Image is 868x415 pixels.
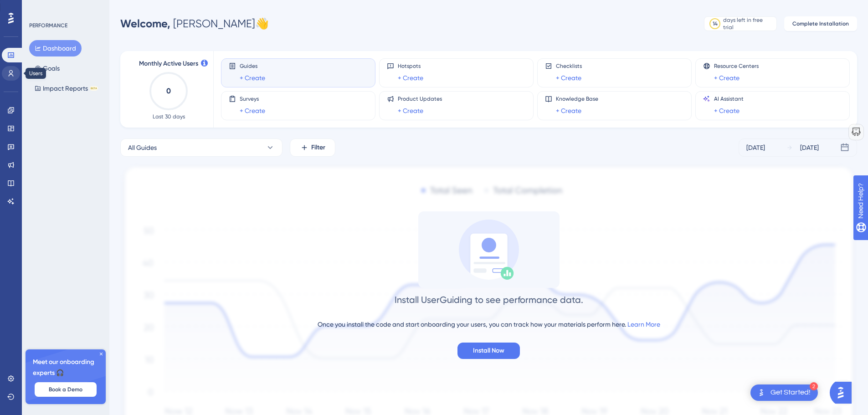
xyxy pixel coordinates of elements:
span: Last 30 days [153,113,185,120]
span: Resource Centers [714,62,759,70]
span: Monthly Active Users [139,58,198,69]
a: Learn More [627,321,660,328]
span: AI Assistant [714,95,744,102]
div: days left in free trial [723,16,774,31]
span: Need Help? [21,2,57,13]
text: 0 [166,87,171,95]
button: All Guides [120,138,282,157]
span: Filter [311,142,325,153]
span: Welcome, [120,17,170,30]
span: Complete Installation [792,20,849,27]
span: Surveys [240,95,265,102]
span: Checklists [556,62,582,70]
div: [PERSON_NAME] 👋 [120,16,269,31]
div: PERFORMANCE [29,22,67,29]
a: + Create [556,105,581,116]
div: [DATE] [746,142,765,153]
div: 2 [810,382,818,390]
div: 14 [713,20,718,27]
a: + Create [240,72,265,83]
span: Meet our onboarding experts 🎧 [33,357,98,379]
span: Knowledge Base [556,95,598,102]
img: launcher-image-alternative-text [756,387,767,398]
a: + Create [714,105,740,116]
button: Filter [290,138,335,157]
a: + Create [714,72,740,83]
button: Install Now [457,343,520,359]
div: Install UserGuiding to see performance data. [395,293,583,306]
span: Product Updates [398,95,442,102]
button: Complete Installation [784,16,857,31]
span: Book a Demo [49,386,82,393]
a: + Create [240,105,265,116]
a: + Create [398,105,423,116]
button: Impact ReportsBETA [29,80,103,97]
span: Install Now [473,345,504,356]
div: Once you install the code and start onboarding your users, you can track how your materials perfo... [318,319,660,330]
a: + Create [556,72,581,83]
button: Book a Demo [35,382,97,397]
button: Dashboard [29,40,82,56]
a: + Create [398,72,423,83]
div: Get Started! [770,388,811,398]
div: [DATE] [800,142,819,153]
div: Open Get Started! checklist, remaining modules: 2 [750,384,818,401]
iframe: UserGuiding AI Assistant Launcher [830,379,857,406]
span: All Guides [128,142,157,153]
div: BETA [90,86,98,91]
span: Guides [240,62,265,70]
button: Goals [29,60,65,77]
span: Hotspots [398,62,423,70]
